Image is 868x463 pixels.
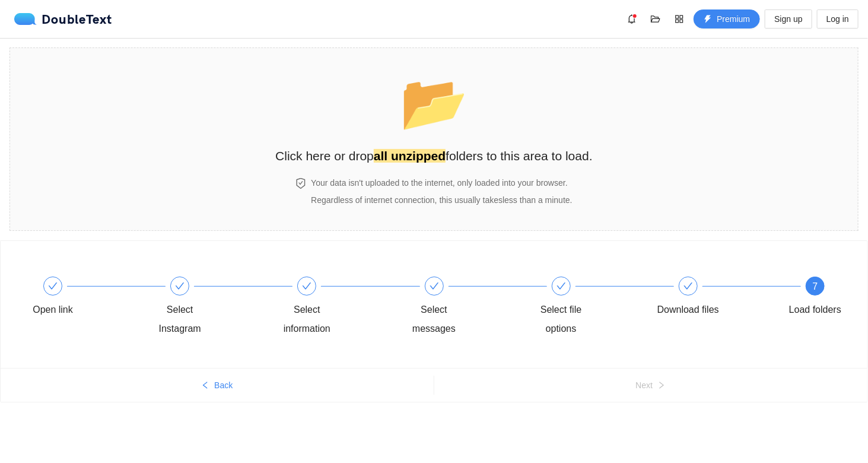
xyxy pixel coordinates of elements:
h4: Your data isn't uploaded to the internet, only loaded into your browser. [311,176,572,189]
div: Select messages [400,277,527,338]
button: Sign up [765,9,812,28]
span: Sign up [774,12,802,26]
button: Nextright [434,376,868,395]
img: logo [14,13,42,25]
span: check [175,281,185,291]
button: leftBack [1,376,434,395]
span: bell [623,14,641,24]
span: Log in [826,12,849,26]
div: Open link [18,277,145,319]
span: folder [400,72,468,133]
button: thunderboltPremium [694,9,760,28]
button: appstore [670,9,689,28]
span: check [557,281,566,291]
span: check [302,281,311,291]
div: DoubleText [14,13,112,25]
a: logoDoubleText [14,13,112,25]
button: folder-open [646,9,665,28]
button: Log in [817,9,859,28]
div: Load folders [789,300,841,319]
div: Select information [272,300,341,338]
span: appstore [670,14,688,24]
span: 7 [813,281,818,291]
span: Premium [717,12,750,26]
div: Download files [654,277,781,319]
span: safety-certificate [295,178,306,189]
span: check [430,281,439,291]
div: Select messages [400,300,469,338]
span: check [48,281,58,291]
span: thunderbolt [704,15,712,24]
div: Select Instagram [145,300,214,338]
span: Regardless of internet connection, this usually takes less than a minute . [311,195,572,205]
div: Select Instagram [145,277,272,338]
div: Select information [272,277,399,338]
div: Select file options [527,300,596,338]
div: Open link [33,300,73,319]
span: Back [214,379,233,392]
span: left [201,381,209,391]
div: Select file options [527,277,654,338]
button: bell [622,9,641,28]
span: folder-open [647,14,664,24]
span: check [683,281,693,291]
div: Download files [657,300,719,319]
h2: Click here or drop folders to this area to load. [275,146,593,166]
div: 7Load folders [781,277,850,319]
strong: all unzipped [374,149,446,163]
